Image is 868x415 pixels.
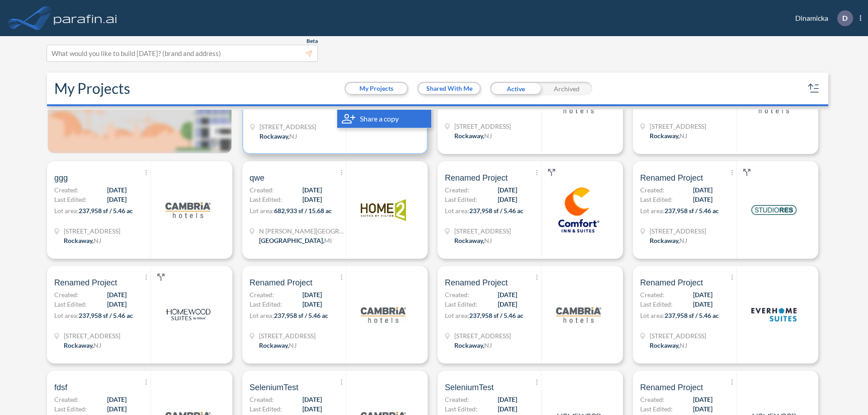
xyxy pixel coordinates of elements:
span: NJ [94,341,101,349]
span: Share a copy [360,113,399,124]
div: Rockaway, NJ [454,236,492,245]
span: Last Edited: [640,404,673,414]
span: Last Edited: [250,299,282,309]
span: Last Edited: [445,195,477,204]
span: Created: [445,185,469,195]
span: [DATE] [302,195,322,204]
span: 237,958 sf / 5.46 ac [469,207,524,214]
span: [DATE] [107,185,127,195]
img: logo [556,187,601,233]
img: logo [52,9,119,27]
span: [DATE] [693,395,712,404]
button: Shared With Me [419,83,480,94]
span: [DATE] [107,299,127,309]
span: [DATE] [693,185,712,195]
span: [DATE] [693,195,712,204]
span: NJ [289,341,297,349]
span: [DATE] [302,290,322,299]
span: Lot area: [54,207,79,214]
button: sort [807,81,821,96]
span: Lot area: [250,207,274,214]
span: Last Edited: [250,404,282,414]
span: Created: [54,185,79,195]
span: Last Edited: [640,195,673,204]
span: Last Edited: [640,299,673,309]
span: Created: [640,185,665,195]
span: Created: [54,395,79,404]
button: My Projects [346,83,407,94]
span: [DATE] [498,290,517,299]
span: 237,958 sf / 5.46 ac [469,312,524,319]
span: Last Edited: [54,195,87,204]
span: Created: [640,290,665,299]
span: 237,958 sf / 5.46 ac [274,312,328,319]
span: qwe [250,173,264,183]
span: [DATE] [693,404,712,414]
span: Rockaway , [650,341,679,349]
span: Renamed Project [640,173,703,183]
span: Created: [250,290,274,299]
span: Rockaway , [454,132,484,140]
span: Rockaway , [259,132,289,140]
span: Rockaway , [454,237,484,244]
span: Lot area: [640,312,665,319]
span: 321 Mt Hope Ave [454,331,511,340]
div: Rockaway, NJ [650,131,687,140]
span: NJ [679,237,687,244]
span: [DATE] [498,404,517,414]
span: NJ [679,341,687,349]
span: [DATE] [693,299,712,309]
span: ggg [54,173,68,183]
span: Rockaway , [454,341,484,349]
img: logo [751,292,797,337]
div: Rockaway, NJ [650,236,687,245]
span: Created: [445,395,469,404]
span: Lot area: [54,312,79,319]
span: Renamed Project [250,277,312,288]
img: logo [556,292,601,337]
span: Last Edited: [54,299,87,309]
span: [DATE] [107,404,127,414]
span: fdsf [54,382,67,393]
span: 321 Mt Hope Ave [650,226,706,236]
span: [DATE] [107,290,127,299]
span: Last Edited: [54,404,87,414]
span: Created: [250,185,274,195]
span: Renamed Project [54,277,117,288]
span: Created: [445,290,469,299]
span: [DATE] [302,395,322,404]
span: Rockaway , [650,237,679,244]
div: Rockaway, NJ [454,340,492,350]
span: Renamed Project [445,277,508,288]
span: 682,933 sf / 15.68 ac [274,207,332,214]
span: Lot area: [250,312,274,319]
div: Archived [541,82,592,95]
span: NJ [94,237,101,244]
span: 237,958 sf / 5.46 ac [79,312,133,319]
span: Rockaway , [650,132,679,140]
h2: My Projects [54,80,130,97]
div: Active [490,82,541,95]
span: SeleniumTest [445,382,494,393]
span: [DATE] [302,299,322,309]
span: 321 Mt Hope Ave [454,121,511,131]
span: Last Edited: [250,195,282,204]
img: logo [361,292,406,337]
div: Rockaway, NJ [64,236,101,245]
span: [DATE] [498,395,517,404]
span: 321 Mt Hope Ave [650,121,706,131]
span: NJ [484,132,492,140]
span: Created: [54,290,79,299]
span: Lot area: [445,207,469,214]
span: [DATE] [107,195,127,204]
span: [DATE] [498,185,517,195]
span: Last Edited: [445,404,477,414]
span: MI [324,237,332,244]
div: Grand Rapids, MI [259,236,332,245]
span: [DATE] [302,404,322,414]
span: SeleniumTest [250,382,298,393]
img: logo [165,187,211,233]
span: [DATE] [107,395,127,404]
span: NJ [484,237,492,244]
span: 321 Mt Hope Ave [64,331,120,340]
